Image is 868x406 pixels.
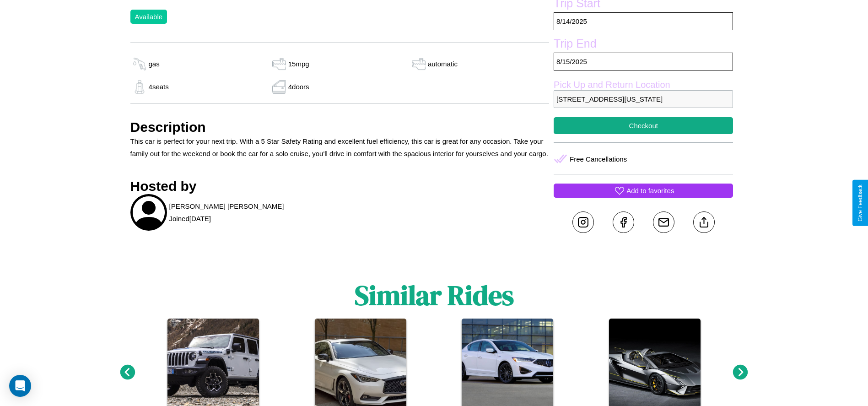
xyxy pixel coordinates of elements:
[135,11,163,23] p: Available
[169,200,284,212] p: [PERSON_NAME] [PERSON_NAME]
[130,80,149,94] img: gas
[288,81,309,93] p: 4 doors
[554,90,733,108] p: [STREET_ADDRESS][US_STATE]
[9,375,31,397] div: Open Intercom Messenger
[857,184,863,222] div: Give Feedback
[554,37,733,53] label: Trip End
[355,276,514,314] h1: Similar Rides
[288,58,309,70] p: 15 mpg
[554,184,733,198] button: Add to favorites
[149,81,169,93] p: 4 seats
[554,80,733,90] label: Pick Up and Return Location
[270,80,288,94] img: gas
[410,57,428,71] img: gas
[626,184,674,197] p: Add to favorites
[554,53,733,70] p: 8 / 15 / 2025
[149,58,160,70] p: gas
[130,57,149,71] img: gas
[169,212,211,225] p: Joined [DATE]
[570,153,627,165] p: Free Cancellations
[270,57,288,71] img: gas
[130,119,550,135] h3: Description
[130,135,550,160] p: This car is perfect for your next trip. With a 5 Star Safety Rating and excellent fuel efficiency...
[554,12,733,30] p: 8 / 14 / 2025
[428,58,458,70] p: automatic
[130,179,550,194] h3: Hosted by
[554,117,733,134] button: Checkout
